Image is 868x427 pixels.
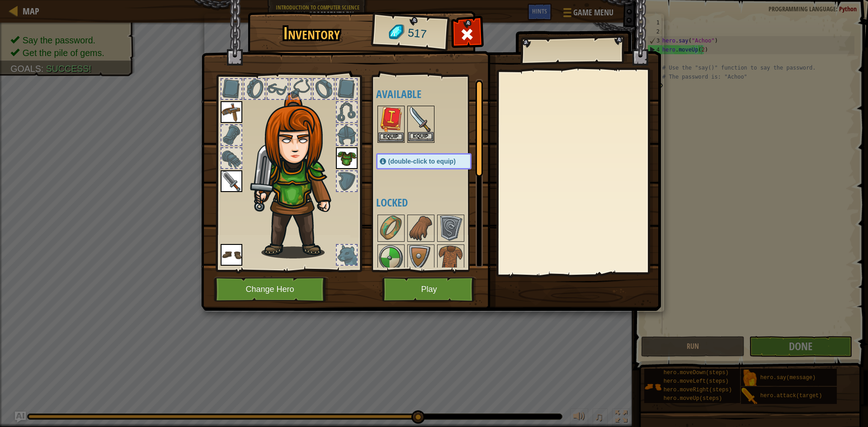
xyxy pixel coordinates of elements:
[408,216,434,241] img: portrait.png
[408,132,434,141] button: Equip
[408,107,434,132] img: portrait.png
[438,216,463,241] img: portrait.png
[438,245,463,271] img: portrait.png
[254,24,369,43] h1: Inventory
[378,216,404,241] img: portrait.png
[221,244,242,266] img: portrait.png
[221,170,242,192] img: portrait.png
[382,277,476,302] button: Play
[408,245,434,271] img: portrait.png
[376,88,490,100] h4: Available
[378,107,404,132] img: portrait.png
[336,147,358,169] img: portrait.png
[407,25,427,42] span: 517
[221,101,242,123] img: portrait.png
[376,197,490,208] h4: Locked
[378,245,404,271] img: portrait.png
[378,132,404,142] button: Equip
[388,158,456,165] span: (double-click to equip)
[250,92,347,258] img: hair_f2.png
[214,277,329,302] button: Change Hero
